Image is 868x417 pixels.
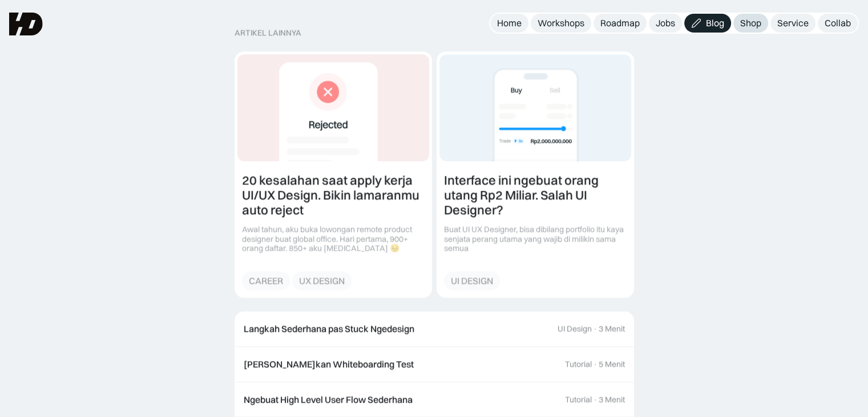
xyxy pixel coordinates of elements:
[600,17,640,29] div: Roadmap
[684,14,731,33] a: Blog
[593,395,597,404] div: ·
[599,359,625,369] div: 5 Menit
[649,14,682,33] a: Jobs
[244,323,414,335] div: Langkah Sederhana pas Stuck Ngedesign
[531,14,591,33] a: Workshops
[599,324,625,334] div: 3 Menit
[770,14,815,33] a: Service
[244,394,413,406] div: Ngebuat High Level User Flow Sederhana
[565,359,592,369] div: Tutorial
[235,311,634,347] a: Langkah Sederhana pas Stuck NgedesignUI Design·3 Menit
[733,14,768,33] a: Shop
[538,17,584,29] div: Workshops
[594,14,647,33] a: Roadmap
[593,359,597,369] div: ·
[818,14,858,33] a: Collab
[593,324,597,334] div: ·
[558,324,592,334] div: UI Design
[825,17,851,29] div: Collab
[599,395,625,404] div: 3 Menit
[656,17,675,29] div: Jobs
[235,28,634,38] div: ARTIKEL LAINNYA
[244,358,414,370] div: [PERSON_NAME]kan Whiteboarding Test
[740,17,761,29] div: Shop
[777,17,809,29] div: Service
[235,347,634,382] a: [PERSON_NAME]kan Whiteboarding TestTutorial·5 Menit
[565,395,592,404] div: Tutorial
[706,17,724,29] div: Blog
[490,14,528,33] a: Home
[497,17,522,29] div: Home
